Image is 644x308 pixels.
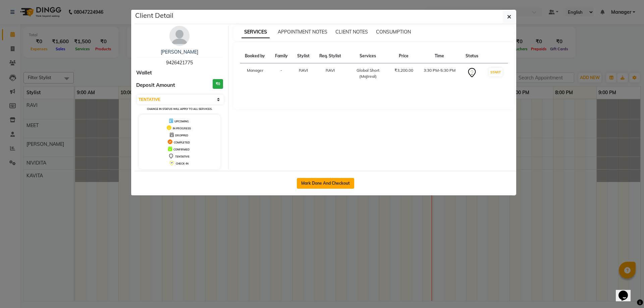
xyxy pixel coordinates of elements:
div: Global Short (Majireal) [350,67,385,79]
th: Status [461,49,483,63]
td: 3:30 PM-5:30 PM [418,63,461,84]
td: - [270,63,292,84]
a: [PERSON_NAME] [161,49,198,55]
span: CHECK-IN [176,162,189,165]
th: Time [418,49,461,63]
th: Stylist [292,49,314,63]
span: UPCOMING [174,120,189,123]
h5: Client Detail [135,10,173,20]
span: APPOINTMENT NOTES [278,29,327,35]
span: CLIENT NOTES [335,29,368,35]
span: IN PROGRESS [173,127,191,130]
th: Family [270,49,292,63]
span: CONFIRMED [173,148,190,151]
button: Mark Done And Checkout [297,178,354,189]
th: Req. Stylist [314,49,346,63]
span: SERVICES [241,26,270,38]
button: START [489,68,502,76]
iframe: chat widget [616,281,637,301]
small: Change in status will apply to all services. [147,107,212,111]
span: Deposit Amount [136,81,175,89]
span: TENTATIVE [175,155,190,158]
th: Price [389,49,418,63]
span: Wallet [136,69,152,77]
th: Booked by [240,49,270,63]
div: ₹3,200.00 [393,67,414,73]
span: DROPPED [175,134,188,137]
td: Manager [240,63,270,84]
span: COMPLETED [174,141,190,144]
span: CONSUMPTION [376,29,411,35]
th: Services [346,49,389,63]
span: RAVI [326,68,335,73]
span: RAVI [299,68,308,73]
img: avatar [169,26,190,46]
h3: ₹0 [213,79,223,89]
span: 9426421775 [166,60,193,66]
